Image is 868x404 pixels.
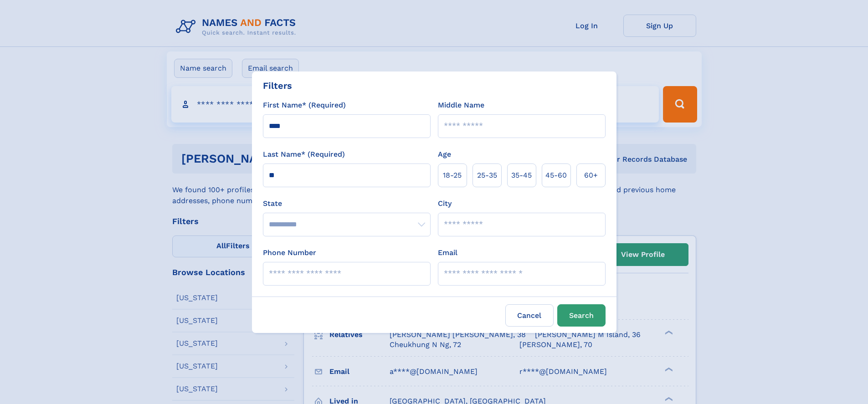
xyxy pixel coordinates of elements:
label: Cancel [505,304,554,327]
span: 18‑25 [443,170,462,181]
label: Email [438,247,457,258]
label: City [438,198,452,209]
span: 35‑45 [511,170,532,181]
button: Search [557,304,606,327]
div: Filters [263,79,292,92]
span: 25‑35 [477,170,497,181]
span: 60+ [584,170,598,181]
label: State [263,198,431,209]
label: Age [438,149,451,160]
span: 45‑60 [545,170,567,181]
label: Phone Number [263,247,316,258]
label: First Name* (Required) [263,100,346,111]
label: Middle Name [438,100,484,111]
label: Last Name* (Required) [263,149,345,160]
